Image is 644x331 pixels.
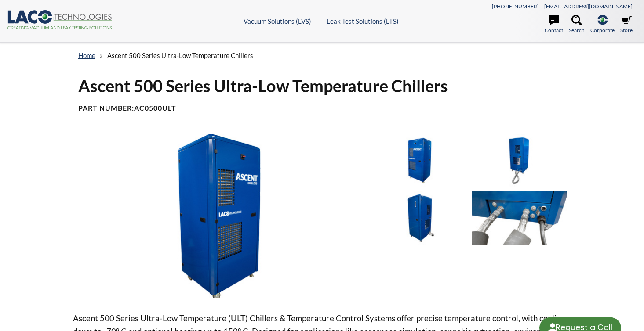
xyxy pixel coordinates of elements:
[372,191,467,245] img: Ascent Chiller 500 Series Image 4
[134,104,176,112] b: AC0500ULT
[78,104,566,113] h4: Part Number:
[78,75,566,97] h1: Ascent 500 Series Ultra-Low Temperature Chillers
[545,15,563,34] a: Contact
[492,3,539,10] a: [PHONE_NUMBER]
[472,191,567,245] img: Ascent Chiller 500 Series Image 5
[544,3,633,10] a: [EMAIL_ADDRESS][DOMAIN_NAME]
[73,134,365,298] img: Ascent Chiller 500 Series Image 1
[78,43,566,68] div: »
[590,26,615,34] span: Corporate
[327,17,399,25] a: Leak Test Solutions (LTS)
[372,134,467,187] img: Ascent Chiller 500 Series Image 2
[107,51,253,59] span: Ascent 500 Series Ultra-Low Temperature Chillers
[244,17,311,25] a: Vacuum Solutions (LVS)
[569,15,585,34] a: Search
[472,134,567,187] img: Ascent Chiller 500 Series Image 3
[78,51,95,59] a: home
[620,15,633,34] a: Store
